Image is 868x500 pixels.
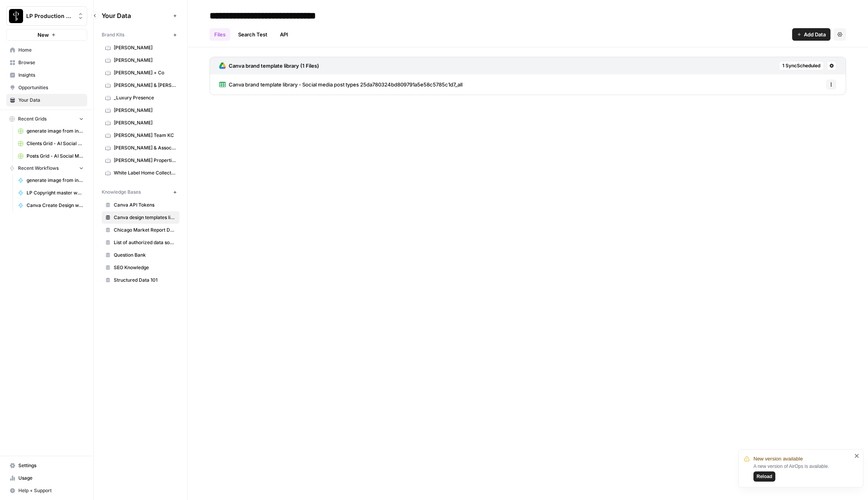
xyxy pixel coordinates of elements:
[14,137,87,150] a: Clients Grid - AI Social Media
[114,44,176,51] span: [PERSON_NAME]
[753,455,803,463] span: New version available
[114,144,176,151] span: [PERSON_NAME] & Associates
[14,174,87,187] a: generate image from input image using imagen, host on Apex AWS bucket
[114,69,176,76] span: [PERSON_NAME] + Co
[6,94,87,106] a: Your Data
[27,140,84,147] span: Clients Grid - AI Social Media
[102,104,179,117] a: [PERSON_NAME]
[6,29,87,41] button: New
[219,74,463,95] a: Canva brand template library - Social media post types 25da780324bd809791a5e58c5785c1d7_all
[6,484,87,497] button: Help + Support
[102,79,179,92] a: [PERSON_NAME] & [PERSON_NAME]
[102,11,170,20] span: Your Data
[18,72,84,79] span: Insights
[804,31,826,38] span: Add Data
[114,132,176,139] span: [PERSON_NAME] Team KC
[102,41,179,54] a: [PERSON_NAME]
[102,92,179,104] a: _Luxury Presence
[14,125,87,137] a: generate image from input image (copyright tests) duplicate Grid
[114,264,176,271] span: SEO Knowledge
[14,150,87,162] a: Posts Grid - AI Social Media
[114,227,176,234] span: Chicago Market Report Data
[753,471,775,482] button: Reload
[854,453,860,459] button: close
[18,115,47,122] span: Recent Grids
[114,82,176,89] span: [PERSON_NAME] & [PERSON_NAME]
[114,119,176,126] span: [PERSON_NAME]
[229,81,463,88] span: Canva brand template library - Social media post types 25da780324bd809791a5e58c5785c1d7_all
[27,128,84,135] span: generate image from input image (copyright tests) duplicate Grid
[102,199,179,211] a: Canva API Tokens
[114,57,176,64] span: [PERSON_NAME]
[233,28,272,41] a: Search Test
[102,224,179,236] a: Chicago Market Report Data
[14,187,87,199] a: LP Copyright master workflow
[114,107,176,114] span: [PERSON_NAME]
[102,236,179,249] a: List of authorized data sources for blog articles
[18,97,84,104] span: Your Data
[102,249,179,261] a: Question Bank
[102,154,179,167] a: [PERSON_NAME] Properties Team
[27,153,84,160] span: Posts Grid - AI Social Media
[114,214,176,221] span: Canva design templates library
[9,9,23,23] img: LP Production Workloads Logo
[114,94,176,101] span: _Luxury Presence
[27,202,84,209] span: Canva Create Design with Image based on Single prompt PERSONALIZED
[114,169,176,176] span: White Label Home Collective
[792,28,830,41] button: Add Data
[102,211,179,224] a: Canva design templates library
[219,57,319,74] a: Canva brand template library (1 Files)
[102,189,141,196] span: Knowledge Bases
[6,69,87,81] a: Insights
[18,47,84,54] span: Home
[102,142,179,154] a: [PERSON_NAME] & Associates
[275,28,293,41] a: API
[6,81,87,94] a: Opportunities
[114,239,176,246] span: List of authorized data sources for blog articles
[18,59,84,66] span: Browse
[6,44,87,56] a: Home
[229,62,319,70] h3: Canva brand template library (1 Files)
[102,167,179,179] a: White Label Home Collective
[18,462,84,469] span: Settings
[210,28,230,41] a: Files
[14,199,87,212] a: Canva Create Design with Image based on Single prompt PERSONALIZED
[114,277,176,284] span: Structured Data 101
[114,252,176,259] span: Question Bank
[757,473,772,480] span: Reload
[753,463,852,482] div: A new version of AirOps is available.
[18,165,59,172] span: Recent Workflows
[114,157,176,164] span: [PERSON_NAME] Properties Team
[6,162,87,174] button: Recent Workflows
[102,274,179,286] a: Structured Data 101
[102,67,179,79] a: [PERSON_NAME] + Co
[102,129,179,142] a: [PERSON_NAME] Team KC
[27,189,84,196] span: LP Copyright master workflow
[18,84,84,91] span: Opportunities
[102,261,179,274] a: SEO Knowledge
[6,459,87,472] a: Settings
[6,472,87,484] a: Usage
[26,12,74,20] span: LP Production Workloads
[6,113,87,125] button: Recent Grids
[18,487,84,494] span: Help + Support
[27,177,84,184] span: generate image from input image using imagen, host on Apex AWS bucket
[114,201,176,209] span: Canva API Tokens
[38,31,49,39] span: New
[782,62,820,69] span: 1 Sync Scheduled
[6,6,87,26] button: Workspace: LP Production Workloads
[102,54,179,67] a: [PERSON_NAME]
[102,31,124,38] span: Brand Kits
[6,56,87,69] a: Browse
[779,61,824,70] button: 1 SyncScheduled
[102,117,179,129] a: [PERSON_NAME]
[18,475,84,482] span: Usage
